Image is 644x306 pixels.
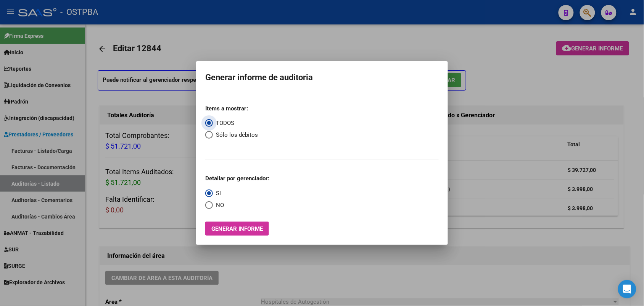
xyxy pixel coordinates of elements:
mat-radio-group: Select an option [205,168,269,209]
span: SI [213,189,221,198]
span: Sólo los débitos [213,131,258,139]
h1: Generar informe de auditoria [205,70,439,85]
strong: Detallar por gerenciador: [205,175,269,182]
mat-radio-group: Select an option [205,99,258,151]
div: Open Intercom Messenger [618,280,636,298]
strong: Items a mostrar: [205,105,248,112]
span: NO [213,201,224,210]
span: TODOS [213,119,234,128]
span: Generar informe [211,225,263,232]
button: Generar informe [205,222,269,236]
